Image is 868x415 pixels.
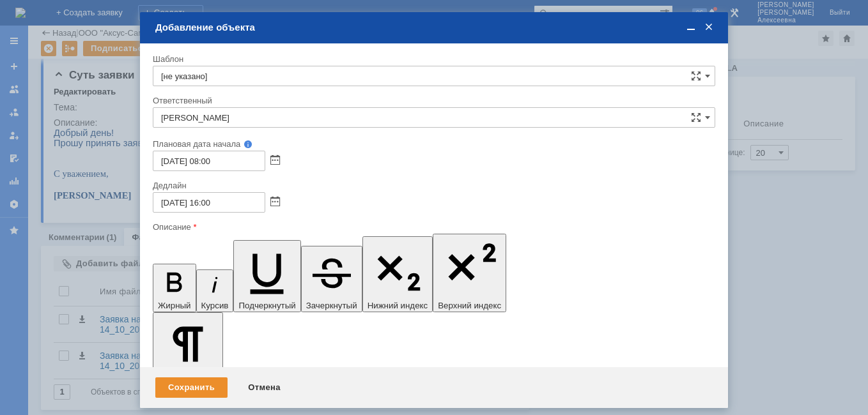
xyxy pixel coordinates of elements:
div: Описание [153,223,713,231]
button: Жирный [153,264,196,312]
button: Верхний индекс [433,234,506,312]
div: Дедлайн [153,181,713,190]
span: Подчеркнутый [238,301,295,310]
span: Нижний индекс [368,301,428,310]
div: Ответственный [153,96,713,105]
div: Добавление объекта [155,22,715,33]
span: Сложная форма [691,71,701,81]
span: Зачеркнутый [306,301,357,310]
span: Закрыть [702,22,715,33]
button: Нижний индекс [362,236,433,312]
button: Курсив [196,269,234,312]
span: Свернуть (Ctrl + M) [685,22,697,33]
span: Курсив [201,301,229,310]
button: Зачеркнутый [301,246,362,312]
div: Плановая дата начала [153,140,697,148]
div: Шаблон [153,55,713,63]
span: Верхний индекс [438,301,501,310]
span: Сложная форма [691,112,701,123]
button: Подчеркнутый [233,240,300,312]
button: Формат абзаца [153,312,223,388]
span: Жирный [158,301,191,310]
